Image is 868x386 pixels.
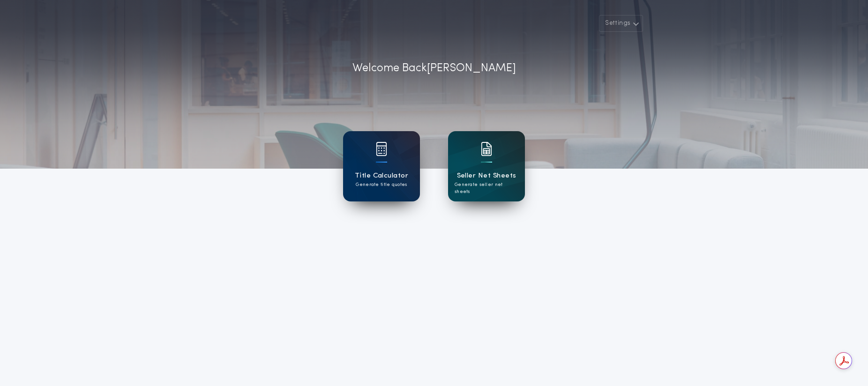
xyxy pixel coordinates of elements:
p: Generate seller net sheets [455,181,518,195]
p: Generate title quotes [356,181,407,188]
a: card iconSeller Net SheetsGenerate seller net sheets [448,131,525,201]
h1: Seller Net Sheets [457,171,516,181]
button: Settings [599,15,643,32]
img: card icon [481,142,492,156]
img: card icon [376,142,387,156]
p: Welcome Back [PERSON_NAME] [352,60,516,77]
a: card iconTitle CalculatorGenerate title quotes [343,131,420,201]
h1: Title Calculator [355,171,408,181]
